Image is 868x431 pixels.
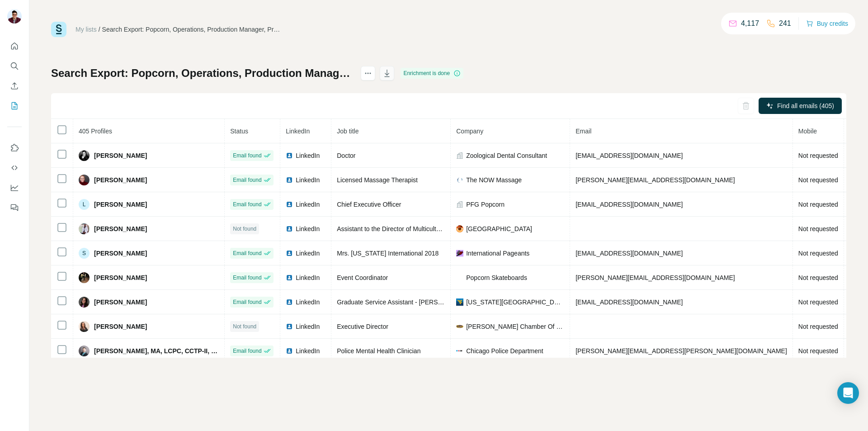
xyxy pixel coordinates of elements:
[296,249,320,258] span: LinkedIn
[233,298,261,306] span: Email found
[466,151,547,160] span: Zoological Dental Consultant
[94,200,147,209] span: [PERSON_NAME]
[286,250,293,257] img: LinkedIn logo
[456,274,463,281] img: company-logo
[466,224,532,233] span: [GEOGRAPHIC_DATA]
[7,78,22,94] button: Enrich CSV
[777,101,834,110] span: Find all emails (405)
[456,250,463,257] img: company-logo
[337,152,355,159] span: Doctor
[94,249,147,258] span: [PERSON_NAME]
[759,98,842,114] button: Find all emails (405)
[798,250,838,257] span: Not requested
[296,200,320,209] span: LinkedIn
[79,175,90,185] img: Avatar
[576,274,735,281] span: [PERSON_NAME][EMAIL_ADDRESS][DOMAIN_NAME]
[798,323,838,330] span: Not requested
[94,298,147,307] span: [PERSON_NAME]
[79,150,90,161] img: Avatar
[286,347,293,355] img: LinkedIn logo
[233,200,261,208] span: Email found
[51,22,66,37] img: Surfe Logo
[7,38,22,54] button: Quick start
[337,250,439,257] span: Mrs. [US_STATE] International 2018
[233,274,261,282] span: Email found
[99,25,100,34] li: /
[576,128,591,135] span: Email
[401,68,463,79] div: Enrichment is done
[456,225,463,232] img: company-logo
[337,323,388,330] span: Executive Director
[79,199,90,210] div: L
[466,175,522,185] span: The NOW Massage
[286,298,293,306] img: LinkedIn logo
[466,249,529,258] span: International Pageants
[456,176,463,184] img: company-logo
[79,297,90,308] img: Avatar
[806,17,848,30] button: Buy credits
[286,128,310,135] span: LinkedIn
[102,25,283,34] div: Search Export: Popcorn, Operations, Production Manager, Procurement Manager, Plant Manager, Purch...
[779,18,791,29] p: 241
[456,323,463,330] img: company-logo
[286,152,293,159] img: LinkedIn logo
[7,140,22,156] button: Use Surfe on LinkedIn
[576,152,683,159] span: [EMAIL_ADDRESS][DOMAIN_NAME]
[466,346,543,355] span: Chicago Police Department
[798,225,838,232] span: Not requested
[576,176,735,184] span: [PERSON_NAME][EMAIL_ADDRESS][DOMAIN_NAME]
[466,200,505,209] span: PFG Popcorn
[75,26,97,33] a: My lists
[296,322,320,331] span: LinkedIn
[233,347,261,355] span: Email found
[337,298,522,306] span: Graduate Service Assistant - [PERSON_NAME] AeSC Operations
[51,66,353,81] h1: Search Export: Popcorn, Operations, Production Manager, Procurement Manager, Plant Manager, Purch...
[286,225,293,232] img: LinkedIn logo
[286,201,293,208] img: LinkedIn logo
[286,176,293,184] img: LinkedIn logo
[233,176,261,184] span: Email found
[337,225,496,232] span: Assistant to the Director of Multicultural Student Services
[296,273,320,282] span: LinkedIn
[337,201,401,208] span: Chief Executive Officer
[296,346,320,355] span: LinkedIn
[296,224,320,233] span: LinkedIn
[7,58,22,74] button: Search
[94,151,147,160] span: [PERSON_NAME]
[337,347,420,355] span: Police Mental Health Clinician
[798,274,838,281] span: Not requested
[576,250,683,257] span: [EMAIL_ADDRESS][DOMAIN_NAME]
[456,128,483,135] span: Company
[361,66,375,81] button: actions
[7,180,22,196] button: Dashboard
[296,151,320,160] span: LinkedIn
[576,298,683,306] span: [EMAIL_ADDRESS][DOMAIN_NAME]
[79,272,90,283] img: Avatar
[576,347,787,355] span: [PERSON_NAME][EMAIL_ADDRESS][PERSON_NAME][DOMAIN_NAME]
[337,128,359,135] span: Job title
[94,273,147,282] span: [PERSON_NAME]
[798,128,817,135] span: Mobile
[7,9,22,24] img: Avatar
[798,152,838,159] span: Not requested
[94,175,147,185] span: [PERSON_NAME]
[466,298,564,307] span: [US_STATE][GEOGRAPHIC_DATA]
[94,322,147,331] span: [PERSON_NAME]
[466,273,527,282] span: Popcorn Skateboards
[337,176,418,184] span: Licensed Massage Therapist
[7,98,22,114] button: My lists
[233,152,261,160] span: Email found
[230,128,248,135] span: Status
[79,321,90,332] img: Avatar
[286,274,293,281] img: LinkedIn logo
[286,323,293,330] img: LinkedIn logo
[456,347,463,355] img: company-logo
[233,249,261,257] span: Email found
[7,160,22,176] button: Use Surfe API
[576,201,683,208] span: [EMAIL_ADDRESS][DOMAIN_NAME]
[798,201,838,208] span: Not requested
[337,274,388,281] span: Event Coordinator
[798,298,838,306] span: Not requested
[79,346,90,356] img: Avatar
[79,248,90,259] div: S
